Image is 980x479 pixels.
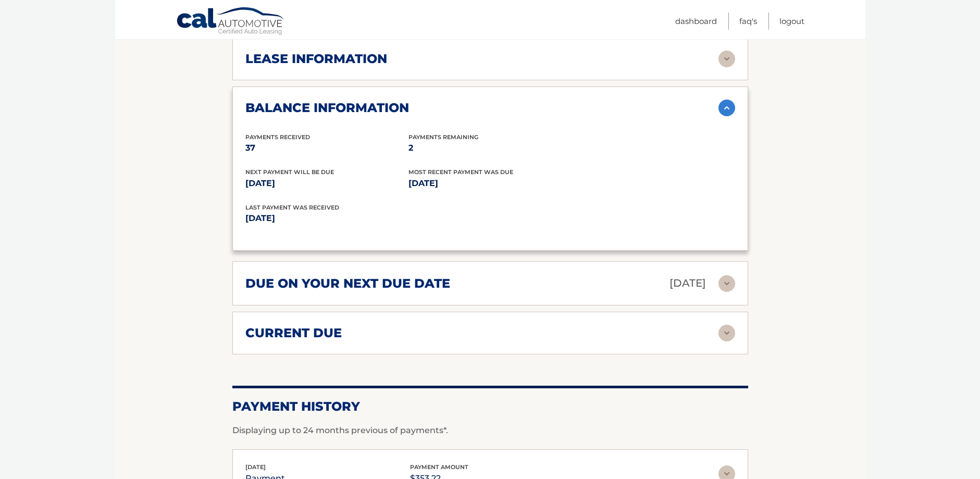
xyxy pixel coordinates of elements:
[410,463,468,471] span: payment amount
[779,13,804,30] a: Logout
[245,276,450,291] h2: due on your next due date
[408,168,513,176] span: Most Recent Payment Was Due
[176,7,286,37] a: Cal Automotive
[718,325,735,341] img: accordion-rest.svg
[669,274,706,292] p: [DATE]
[245,211,490,226] p: [DATE]
[718,51,735,67] img: accordion-rest.svg
[245,100,409,116] h2: balance information
[245,463,266,471] span: [DATE]
[675,13,717,30] a: Dashboard
[245,141,408,155] p: 37
[232,399,748,414] h2: Payment History
[245,133,310,141] span: Payments Received
[718,100,735,116] img: accordion-active.svg
[245,325,342,341] h2: current due
[245,176,408,191] p: [DATE]
[718,275,735,292] img: accordion-rest.svg
[408,141,572,155] p: 2
[245,204,339,211] span: Last Payment was received
[408,133,478,141] span: Payments Remaining
[245,168,334,176] span: Next Payment will be due
[408,176,572,191] p: [DATE]
[245,51,387,67] h2: lease information
[739,13,757,30] a: FAQ's
[232,424,748,437] p: Displaying up to 24 months previous of payments*.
